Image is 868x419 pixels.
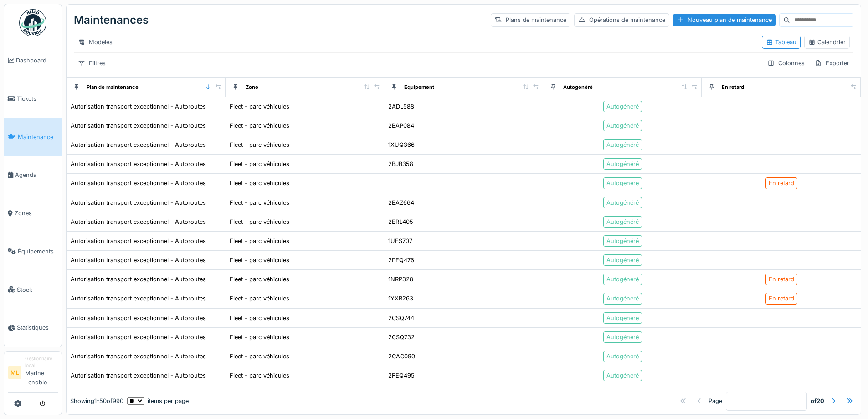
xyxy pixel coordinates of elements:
[388,140,415,149] div: 1XUQ366
[606,352,639,361] div: Autogénéré
[769,294,794,303] div: En retard
[811,397,824,405] strong: of 20
[230,160,289,168] div: Fleet - parc véhicules
[71,198,206,207] div: Autorisation transport exceptionnel - Autoroutes
[230,217,289,226] div: Fleet - parc véhicules
[4,194,62,233] a: Zones
[808,38,846,47] div: Calendrier
[606,198,639,207] div: Autogénéré
[606,102,639,111] div: Autogénéré
[18,133,58,141] span: Maintenance
[811,57,853,70] div: Exporter
[606,237,639,245] div: Autogénéré
[71,237,206,245] div: Autorisation transport exceptionnel - Autoroutes
[17,94,58,103] span: Tickets
[71,140,206,149] div: Autorisation transport exceptionnel - Autoroutes
[19,9,46,36] img: Badge_color-CXgf-gQk.svg
[71,314,206,322] div: Autorisation transport exceptionnel - Autoroutes
[388,256,414,264] div: 2FEQ476
[4,233,62,271] a: Équipements
[74,57,110,70] div: Filtres
[71,256,206,264] div: Autorisation transport exceptionnel - Autoroutes
[388,160,413,168] div: 2BJB358
[673,14,776,26] div: Nouveau plan de maintenance
[388,237,412,245] div: 1UES707
[606,160,639,168] div: Autogénéré
[388,198,414,207] div: 2EAZ664
[388,102,414,111] div: 2ADL588
[606,333,639,341] div: Autogénéré
[606,314,639,322] div: Autogénéré
[230,140,289,149] div: Fleet - parc véhicules
[230,121,289,130] div: Fleet - parc véhicules
[71,294,206,303] div: Autorisation transport exceptionnel - Autoroutes
[230,275,289,284] div: Fleet - parc véhicules
[388,333,415,341] div: 2CSQ732
[8,366,21,379] li: ML
[71,121,206,130] div: Autorisation transport exceptionnel - Autoroutes
[17,323,58,332] span: Statistiques
[606,294,639,303] div: Autogénéré
[127,397,189,405] div: items per page
[18,247,58,256] span: Équipements
[230,237,289,245] div: Fleet - parc véhicules
[388,294,413,303] div: 1YXB263
[763,57,809,70] div: Colonnes
[230,333,289,341] div: Fleet - parc véhicules
[491,13,570,26] div: Plans de maintenance
[388,352,415,361] div: 2CAC090
[769,179,794,187] div: En retard
[71,352,206,361] div: Autorisation transport exceptionnel - Autoroutes
[71,179,206,187] div: Autorisation transport exceptionnel - Autoroutes
[71,275,206,284] div: Autorisation transport exceptionnel - Autoroutes
[25,355,58,369] div: Gestionnaire local
[4,41,62,80] a: Dashboard
[4,309,62,347] a: Statistiques
[25,355,58,390] li: Marine Lenoble
[4,270,62,309] a: Stock
[388,121,414,130] div: 2BAP084
[606,217,639,226] div: Autogénéré
[8,355,58,393] a: ML Gestionnaire localMarine Lenoble
[574,13,669,26] div: Opérations de maintenance
[74,8,149,32] div: Maintenances
[16,56,58,65] span: Dashboard
[606,140,639,149] div: Autogénéré
[606,256,639,264] div: Autogénéré
[4,156,62,194] a: Agenda
[709,397,722,405] div: Page
[230,371,289,380] div: Fleet - parc véhicules
[230,179,289,187] div: Fleet - parc véhicules
[606,121,639,130] div: Autogénéré
[404,83,434,91] div: Équipement
[71,333,206,341] div: Autorisation transport exceptionnel - Autoroutes
[230,102,289,111] div: Fleet - parc véhicules
[563,83,593,91] div: Autogénéré
[17,285,58,294] span: Stock
[722,83,744,91] div: En retard
[230,314,289,322] div: Fleet - parc véhicules
[769,275,794,284] div: En retard
[388,314,414,322] div: 2CSQ744
[71,160,206,168] div: Autorisation transport exceptionnel - Autoroutes
[606,275,639,284] div: Autogénéré
[388,217,413,226] div: 2ERL405
[15,209,58,217] span: Zones
[606,371,639,380] div: Autogénéré
[87,83,139,91] div: Plan de maintenance
[246,83,258,91] div: Zone
[230,294,289,303] div: Fleet - parc véhicules
[766,38,796,47] div: Tableau
[4,80,62,118] a: Tickets
[70,397,123,405] div: Showing 1 - 50 of 990
[4,118,62,156] a: Maintenance
[388,371,415,380] div: 2FEQ495
[230,198,289,207] div: Fleet - parc véhicules
[230,256,289,264] div: Fleet - parc véhicules
[74,36,117,49] div: Modèles
[15,171,58,179] span: Agenda
[606,179,639,187] div: Autogénéré
[71,217,206,226] div: Autorisation transport exceptionnel - Autoroutes
[388,275,413,284] div: 1NRP328
[71,371,206,380] div: Autorisation transport exceptionnel - Autoroutes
